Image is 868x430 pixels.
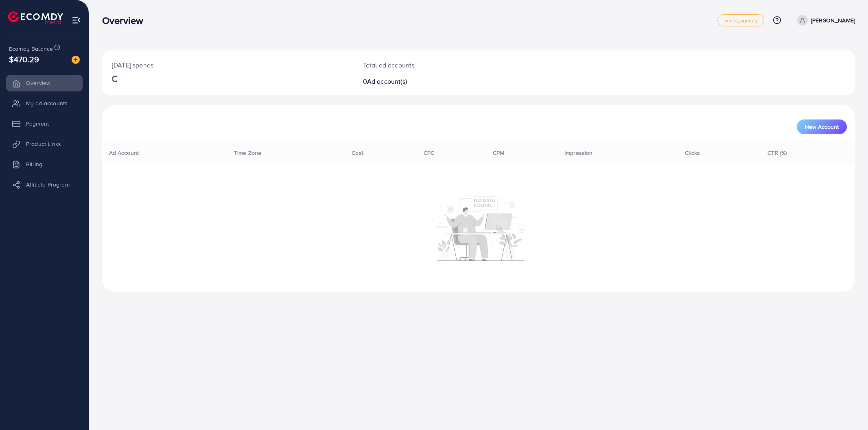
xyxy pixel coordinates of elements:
[8,11,63,24] img: logo
[9,45,53,53] span: Ecomdy Balance
[112,60,343,70] p: [DATE] spends
[9,53,39,65] span: $470.29
[811,15,855,25] p: [PERSON_NAME]
[805,124,839,130] span: New Account
[797,119,847,134] button: New Account
[72,15,81,25] img: menu
[717,14,764,26] a: white_agency
[363,78,532,85] h2: 0
[72,56,80,64] img: image
[794,15,855,26] a: [PERSON_NAME]
[724,18,757,23] span: white_agency
[102,15,150,26] h3: Overview
[363,60,532,70] p: Total ad accounts
[367,77,407,86] span: Ad account(s)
